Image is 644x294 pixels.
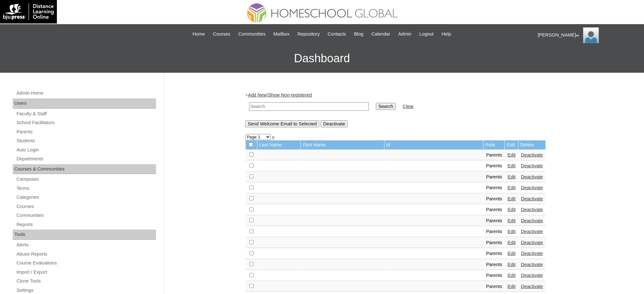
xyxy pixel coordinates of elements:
[189,30,208,38] a: Home
[521,163,543,168] a: Deactivate
[16,89,156,97] a: Admin Home
[521,284,543,289] a: Deactivate
[328,30,346,38] span: Contacts
[16,137,156,145] a: Students
[16,250,156,258] a: Abuse Reports
[245,120,319,127] input: Send Welcome Email to Selected
[384,140,483,150] td: Id
[210,30,234,38] a: Courses
[484,204,505,215] td: Parents
[16,146,156,154] a: Auto Login
[16,268,156,276] a: Import / Export
[484,226,505,237] td: Parents
[351,30,366,38] a: Blog
[484,216,505,226] td: Parents
[16,193,156,201] a: Categories
[416,30,437,38] a: Logout
[521,185,543,190] a: Deactivate
[324,30,349,38] a: Contacts
[213,30,230,38] span: Courses
[484,248,505,259] td: Parents
[16,119,156,127] a: School Facilitators
[484,259,505,270] td: Parents
[507,163,515,168] a: Edit
[484,237,505,248] td: Parents
[507,174,515,179] a: Edit
[484,270,505,281] td: Parents
[403,104,414,109] a: Clear
[16,211,156,219] a: Communities
[519,140,546,150] td: Delete
[442,30,451,38] span: Help
[371,30,390,38] span: Calendar
[484,172,505,183] td: Parents
[521,273,543,278] a: Deactivate
[13,164,156,174] div: Courses & Communities
[376,103,396,110] input: Search
[507,251,515,256] a: Edit
[245,92,560,127] div: + |
[521,152,543,157] a: Deactivate
[16,155,156,163] a: Departments
[507,240,515,245] a: Edit
[16,110,156,118] a: Faculty & Staff
[538,27,638,43] div: [PERSON_NAME]
[13,98,156,109] div: Users
[507,273,515,278] a: Edit
[505,140,518,150] td: Edit
[297,30,320,38] span: Repository
[521,174,543,179] a: Deactivate
[13,230,156,240] div: Tools
[249,102,369,111] input: Search
[301,140,384,150] td: First Name
[507,196,515,201] a: Edit
[274,30,290,38] span: Mailbox
[507,185,515,190] a: Edit
[521,262,543,267] a: Deactivate
[507,218,515,223] a: Edit
[294,30,323,38] a: Repository
[484,183,505,193] td: Parents
[484,194,505,204] td: Parents
[16,259,156,267] a: Course Evaluations
[521,229,543,234] a: Deactivate
[16,221,156,229] a: Reports
[521,251,543,256] a: Deactivate
[484,161,505,171] td: Parents
[419,30,434,38] span: Logout
[484,281,505,292] td: Parents
[16,241,156,249] a: Alerts
[438,30,454,38] a: Help
[235,30,269,38] a: Communities
[248,92,267,97] a: Add New
[354,30,363,38] span: Blog
[507,284,515,289] a: Edit
[521,196,543,201] a: Deactivate
[16,277,156,285] a: Clone Tools
[521,218,543,223] a: Deactivate
[507,152,515,157] a: Edit
[368,30,393,38] a: Calendar
[521,207,543,212] a: Deactivate
[507,207,515,212] a: Edit
[16,203,156,210] a: Courses
[270,30,293,38] a: Mailbox
[484,140,505,150] td: Role
[272,134,275,139] a: »
[238,30,266,38] span: Communities
[507,262,515,267] a: Edit
[395,30,415,38] a: Admin
[521,240,543,245] a: Deactivate
[3,3,54,20] img: logo-white.png
[257,140,301,150] td: Last Name
[16,175,156,183] a: Campuses
[321,120,348,127] input: Deactivate
[3,44,641,73] h3: Dashboard
[268,92,312,97] a: Show Non-registered
[16,128,156,136] a: Parents
[484,150,505,161] td: Parents
[507,229,515,234] a: Edit
[16,184,156,192] a: Terms
[398,30,411,38] span: Admin
[193,30,205,38] span: Home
